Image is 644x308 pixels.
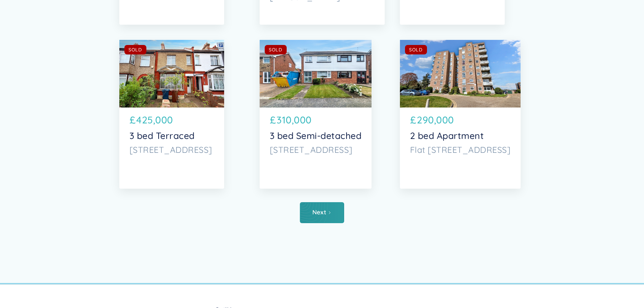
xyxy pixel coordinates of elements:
[129,130,214,141] p: 3 bed Terraced
[136,113,173,127] p: 425,000
[312,209,326,216] div: Next
[128,46,142,53] div: SOLD
[119,40,224,189] a: SOLD£425,0003 bed Terraced[STREET_ADDRESS]
[277,113,312,127] p: 310,000
[300,202,344,223] a: Next Page
[269,46,282,53] div: SOLD
[400,40,521,189] a: SOLD£290,0002 bed ApartmentFlat [STREET_ADDRESS]
[410,113,416,127] p: £
[409,46,423,53] div: SOLD
[410,144,511,155] p: Flat [STREET_ADDRESS]
[270,144,362,155] p: [STREET_ADDRESS]
[129,144,214,155] p: [STREET_ADDRESS]
[270,113,276,127] p: £
[119,202,525,223] div: List
[260,40,372,189] a: SOLD£310,0003 bed Semi-detached[STREET_ADDRESS]
[417,113,454,127] p: 290,000
[410,130,511,141] p: 2 bed Apartment
[129,113,136,127] p: £
[270,130,362,141] p: 3 bed Semi-detached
